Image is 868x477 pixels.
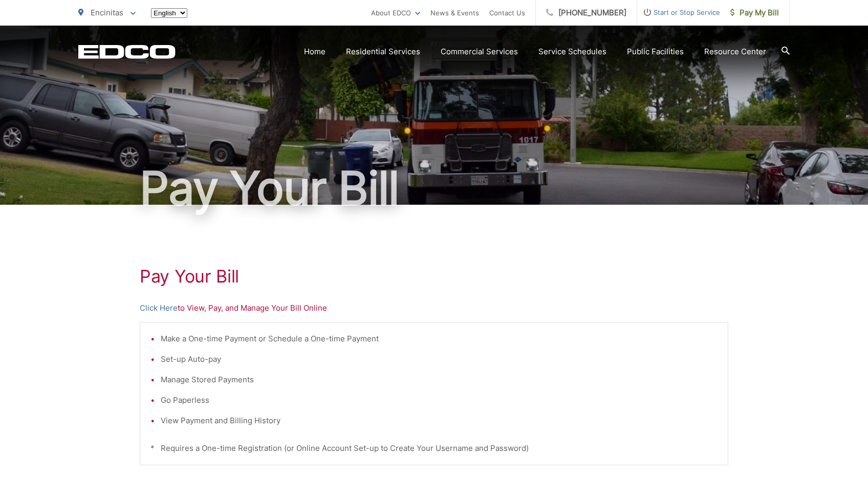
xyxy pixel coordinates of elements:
li: Set-up Auto-pay [161,353,718,365]
a: Commercial Services [441,46,518,58]
a: Service Schedules [538,46,606,58]
h1: Pay Your Bill [140,266,728,287]
a: EDCD logo. Return to the homepage. [78,45,176,59]
a: Resource Center [704,46,766,58]
a: Click Here [140,302,178,314]
span: Pay My Bill [730,7,779,19]
a: About EDCO [371,7,420,19]
li: Make a One-time Payment or Schedule a One-time Payment [161,333,718,345]
select: Select a language [151,8,187,18]
p: to View, Pay, and Manage Your Bill Online [140,302,728,314]
a: News & Events [430,7,479,19]
a: Contact Us [489,7,525,19]
li: Go Paperless [161,394,718,406]
a: Home [304,46,325,58]
a: Public Facilities [627,46,684,58]
span: Encinitas [91,8,123,17]
p: * Requires a One-time Registration (or Online Account Set-up to Create Your Username and Password) [150,442,718,454]
li: Manage Stored Payments [161,374,718,386]
li: View Payment and Billing History [161,415,718,427]
a: Residential Services [346,46,420,58]
h1: Pay Your Bill [78,163,790,214]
